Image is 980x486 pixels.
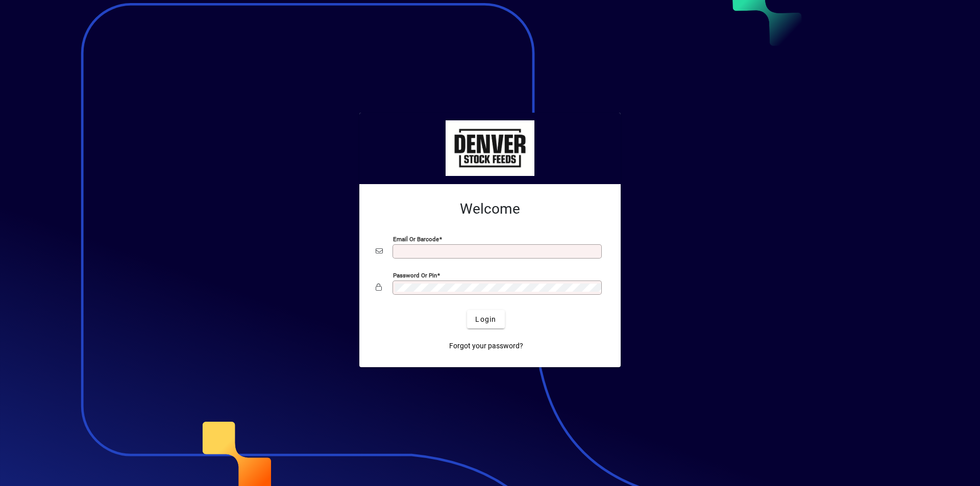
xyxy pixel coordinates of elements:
[475,314,496,325] span: Login
[376,200,604,218] h2: Welcome
[467,310,504,328] button: Login
[393,272,437,279] mat-label: Password or Pin
[445,337,527,355] a: Forgot your password?
[393,236,439,243] mat-label: Email or Barcode
[449,341,523,351] span: Forgot your password?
